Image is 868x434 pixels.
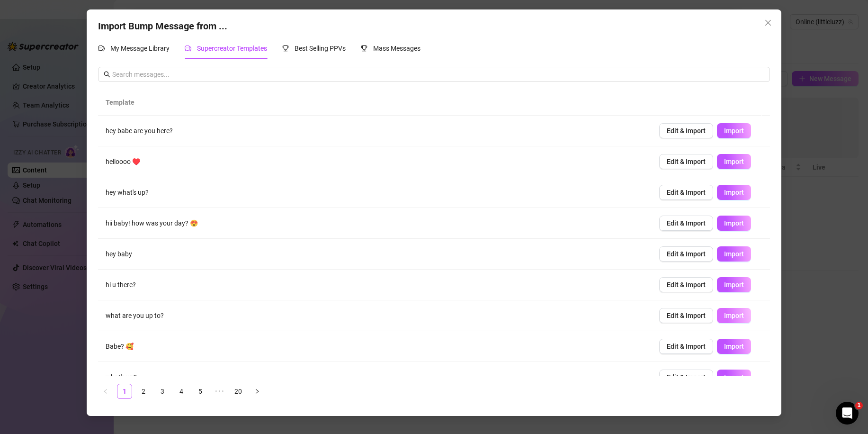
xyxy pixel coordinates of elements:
[231,384,246,399] li: 20
[98,90,643,116] th: Template
[761,19,776,27] span: Close
[724,373,744,381] span: Import
[659,185,713,200] button: Edit & Import
[174,384,188,398] a: 4
[110,45,170,52] span: My Message Library
[117,384,132,399] li: 1
[659,154,713,169] button: Edit & Import
[295,45,346,52] span: Best Selling PPVs
[98,384,113,399] button: left
[667,373,706,381] span: Edit & Import
[282,45,289,52] span: trophy
[724,312,744,319] span: Import
[659,370,713,385] button: Edit & Import
[98,177,651,208] td: hey what's up?
[185,45,191,52] span: comment
[764,19,772,27] span: close
[98,362,651,393] td: what's up?
[197,45,267,52] span: Supercreator Templates
[724,158,744,165] span: Import
[98,239,651,270] td: hey baby
[98,45,105,52] span: comment
[717,308,751,323] button: Import
[212,384,227,399] span: •••
[250,384,265,399] button: right
[717,339,751,354] button: Import
[98,20,227,32] span: Import Bump Message from ...
[667,281,706,289] span: Edit & Import
[361,45,367,52] span: trophy
[98,384,113,399] li: Previous Page
[136,384,151,399] li: 2
[724,189,744,196] span: Import
[659,308,713,323] button: Edit & Import
[659,246,713,262] button: Edit & Import
[98,208,651,239] td: hii baby! how was your day? 😍
[717,370,751,385] button: Import
[98,146,651,177] td: helloooo ♥️
[212,384,227,399] li: Next 5 Pages
[98,331,651,362] td: Babe? 🥰
[717,123,751,138] button: Import
[103,389,108,394] span: left
[98,116,651,146] td: hey babe are you here?
[717,216,751,231] button: Import
[724,343,744,350] span: Import
[98,270,651,300] td: hi u there?
[112,69,764,80] input: Search messages...
[667,343,706,350] span: Edit & Import
[724,127,744,135] span: Import
[98,300,651,331] td: what are you up to?
[117,384,132,398] a: 1
[659,123,713,138] button: Edit & Import
[724,219,744,227] span: Import
[373,45,421,52] span: Mass Messages
[659,277,713,292] button: Edit & Import
[193,384,207,398] a: 5
[659,339,713,354] button: Edit & Import
[155,384,170,399] li: 3
[667,219,706,227] span: Edit & Import
[717,154,751,169] button: Import
[659,216,713,231] button: Edit & Import
[667,127,706,135] span: Edit & Import
[174,384,189,399] li: 4
[667,189,706,196] span: Edit & Import
[667,158,706,165] span: Edit & Import
[724,281,744,289] span: Import
[761,15,776,30] button: Close
[667,250,706,258] span: Edit & Import
[724,250,744,258] span: Import
[717,185,751,200] button: Import
[667,312,706,319] span: Edit & Import
[254,389,260,394] span: right
[231,384,245,398] a: 20
[717,246,751,262] button: Import
[193,384,208,399] li: 5
[136,384,151,398] a: 2
[836,402,859,425] iframe: Intercom live chat
[717,277,751,292] button: Import
[155,384,170,398] a: 3
[250,384,265,399] li: Next Page
[855,402,863,409] span: 1
[104,71,110,78] span: search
